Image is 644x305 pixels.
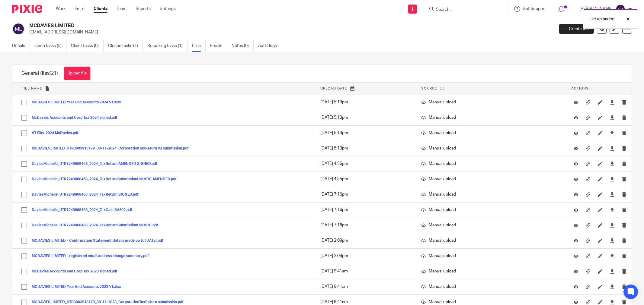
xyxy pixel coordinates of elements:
p: [DATE] 4:55pm [320,161,409,167]
a: Closed tasks (1) [108,40,143,52]
p: Manual upload [421,253,559,259]
h2: MCDAVIES LIMITED [29,23,446,29]
a: Download [610,176,614,182]
p: Manual upload [421,130,559,136]
input: Select [18,97,30,108]
button: MCDAVIES LIMITED - Confirmation Statement details made up to [DATE].pdf [32,239,168,243]
p: [DATE] 4:55pm [320,176,409,182]
p: Manual upload [421,176,559,182]
input: Select [18,250,30,262]
a: Notes (0) [232,40,254,52]
p: Manual upload [421,299,559,305]
button: MCDAVIES LIMITED Year End Accounts 2023 VT.xlsx [32,285,126,289]
h1: General files [21,70,58,77]
button: MCDAVIESLIMITED_UTR3003913179_30-11-2024_CorporationTaxReturn v2 submission.pdf [32,146,193,151]
a: Download [610,161,614,167]
p: [DATE] 5:13pm [320,145,409,151]
button: DaviesMichelle_UTR7249868468_2024_TaxReturnSubmissiontoHMRC.pdf [32,223,163,228]
button: DaviesMichelle_UTR7249868468_2024_TaxReturn AMENDED SIGNED.pdf [32,162,162,166]
img: svg%3E [12,23,25,35]
a: Download [610,299,614,305]
input: Select [18,158,30,170]
a: Download [610,130,614,136]
button: MCDAVIES LIMITED - registered email address change summary.pdf [32,254,153,258]
button: DaviesMichelle_UTR7249868468_2024_TaxReturnSubmissiontoHMRC AMENDED.pdf [32,177,181,181]
p: Manual upload [421,99,559,105]
a: Files [192,40,206,52]
a: Email [75,6,85,12]
a: Download [610,99,614,105]
p: Manual upload [421,222,559,228]
input: Select [18,174,30,185]
a: Download [610,268,614,274]
input: Select [18,189,30,200]
a: Team [117,6,127,12]
p: [DATE] 7:16pm [320,222,409,228]
a: Create task [559,24,594,34]
p: Manual upload [421,237,559,244]
p: [DATE] 9:41am [320,299,409,305]
a: Reports [136,6,151,12]
p: Manual upload [421,191,559,197]
input: Select [18,281,30,293]
input: Select [18,112,30,124]
input: Select [18,220,30,231]
span: File name [21,87,42,90]
a: Client tasks (0) [71,40,104,52]
button: DaviesMichelle_UTR7249868468_2024_TaxCalc SA302.pdf [32,208,137,212]
p: Manual upload [421,115,559,121]
a: Recurring tasks (1) [147,40,187,52]
button: McDavies Accounts and Corp Tax 2023 signed.pdf [32,269,122,274]
p: Manual upload [421,161,559,167]
img: Pixie [12,5,42,13]
p: Manual upload [421,145,559,151]
a: Settings [160,6,176,12]
input: Select [18,127,30,139]
a: Download [610,253,614,259]
button: McDavies Accounts and Corp Tax 2024 signed.pdf [32,116,122,120]
a: Clients [94,6,107,12]
button: MCDAVIES LIMITED Year End Accounts 2024 VT.xlsx [32,100,126,105]
p: [DATE] 5:13pm [320,115,409,121]
a: Download [610,237,614,244]
p: [DATE] 2:09pm [320,237,409,244]
img: svg%3E [616,4,625,14]
input: Select [18,143,30,154]
p: [DATE] 5:13pm [320,130,409,136]
a: Open tasks (5) [34,40,66,52]
a: Download [610,207,614,213]
p: [DATE] 7:16pm [320,207,409,213]
p: [DATE] 2:09pm [320,253,409,259]
a: Download [610,115,614,121]
input: Select [18,266,30,277]
button: Upload file [64,67,90,80]
span: Source [421,87,437,90]
p: [EMAIL_ADDRESS][DOMAIN_NAME] [29,29,550,35]
p: File uploaded. [589,16,615,22]
a: Download [610,284,614,290]
span: (21) [50,71,58,76]
a: Download [610,145,614,151]
button: VT Filer 2024 McDavies.pdf [32,131,83,135]
a: Work [56,6,66,12]
p: Manual upload [421,207,559,213]
button: MCDAVIESLIMITED_UTR3003913179_30-11-2023_CorporationTaxReturn submission.pdf [32,300,188,304]
p: [DATE] 9:41am [320,268,409,274]
input: Select [18,235,30,247]
span: Upload date [320,87,347,90]
p: [DATE] 7:16pm [320,191,409,197]
p: Manual upload [421,284,559,290]
p: [DATE] 9:41am [320,284,409,290]
button: DaviesMichelle_UTR7249868468_2024_TaxReturn SIGNED.pdf [32,193,143,197]
a: Download [610,191,614,197]
input: Select [18,204,30,216]
a: Details [12,40,30,52]
a: Download [610,222,614,228]
p: Manual upload [421,268,559,274]
a: Audit logs [258,40,281,52]
span: Actions [571,87,589,90]
a: Emails [210,40,227,52]
p: [DATE] 5:13pm [320,99,409,105]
